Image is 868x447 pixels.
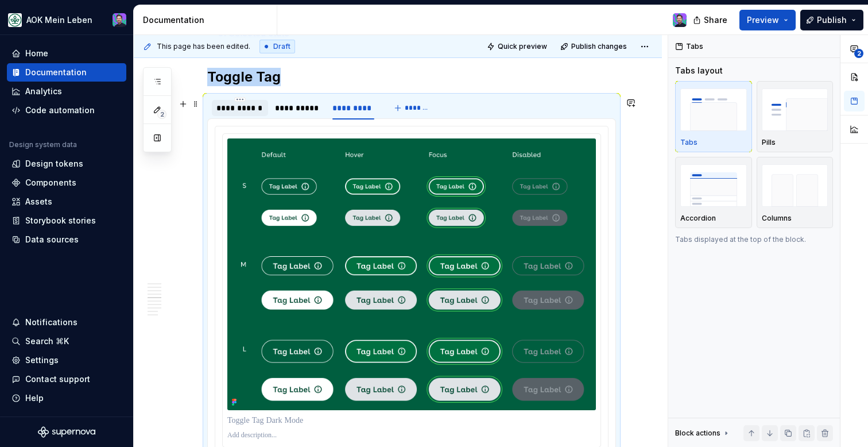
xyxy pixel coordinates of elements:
button: placeholderPills [757,81,834,152]
div: Documentation [25,67,87,78]
button: Help [7,389,126,407]
div: Analytics [25,86,62,97]
button: Notifications [7,313,126,332]
img: placeholder [680,88,747,130]
div: Search ⌘K [25,336,69,347]
div: Help [25,392,44,404]
img: placeholder [762,164,828,206]
span: Preview [747,14,779,26]
div: Storybook stories [25,215,96,226]
a: Analytics [7,82,126,101]
button: Preview [739,10,796,30]
h2: Toggle Tag [207,68,616,86]
p: Columns [762,214,792,223]
div: Assets [25,196,52,207]
span: Draft [273,42,290,51]
div: Documentation [143,14,272,26]
div: Code automation [25,105,95,116]
button: placeholderTabs [675,81,752,152]
div: Design tokens [25,158,83,169]
p: Tabs [680,138,697,147]
p: Accordion [680,214,716,223]
button: placeholderColumns [757,157,834,228]
div: Contact support [25,373,90,385]
div: Design system data [9,140,77,149]
button: Quick preview [483,38,552,55]
p: Pills [762,138,776,147]
img: placeholder [762,88,828,130]
a: Components [7,174,126,192]
span: 2 [854,49,863,58]
span: Publish [817,14,847,26]
div: Block actions [675,425,731,441]
a: Design tokens [7,155,126,173]
img: Samuel [113,13,126,27]
a: Assets [7,192,126,211]
a: Home [7,44,126,63]
div: Settings [25,354,59,366]
div: Data sources [25,234,79,245]
div: Home [25,48,48,59]
button: Search ⌘K [7,332,126,350]
span: This page has been edited. [157,42,250,51]
p: Tabs displayed at the top of the block. [675,235,833,244]
a: Documentation [7,63,126,82]
span: Share [704,14,727,26]
a: Settings [7,351,126,369]
div: Block actions [675,429,720,438]
button: Contact support [7,370,126,388]
button: AOK Mein LebenSamuel [2,7,131,32]
img: placeholder [680,164,747,206]
div: Tabs layout [675,65,723,76]
svg: Supernova Logo [38,426,95,438]
button: Publish changes [557,38,632,55]
img: df5db9ef-aba0-4771-bf51-9763b7497661.png [8,13,22,27]
a: Storybook stories [7,211,126,230]
div: Notifications [25,317,77,328]
span: 2 [157,110,166,119]
span: Publish changes [571,42,627,51]
div: Components [25,177,76,188]
a: Code automation [7,101,126,120]
a: Data sources [7,230,126,249]
button: placeholderAccordion [675,157,752,228]
span: Quick preview [498,42,547,51]
div: AOK Mein Leben [26,14,92,26]
button: Share [687,10,735,30]
img: Samuel [673,13,687,27]
button: Publish [800,10,863,30]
